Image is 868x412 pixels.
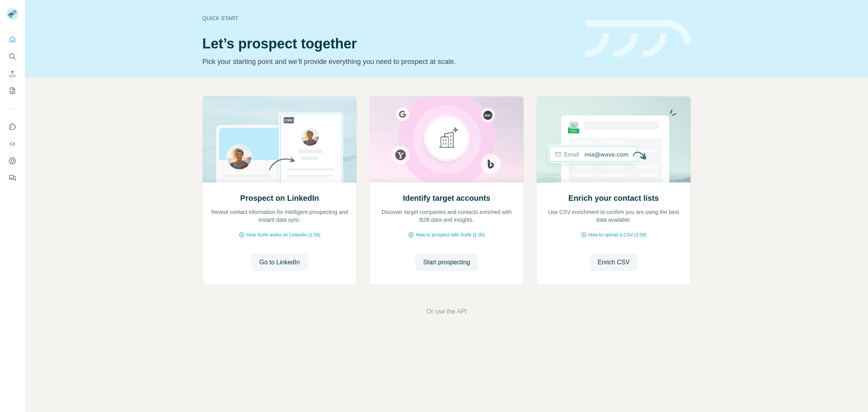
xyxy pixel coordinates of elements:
[568,193,659,203] h2: Enrich your contact lists
[423,258,470,267] span: Start prospecting
[590,254,637,271] button: Enrich CSV
[246,231,320,238] span: How Surfe works on LinkedIn (1:58)
[259,258,300,267] span: Go to LinkedIn
[6,171,19,185] button: Feedback
[589,231,646,238] span: How to upload a CSV (2:59)
[426,307,467,316] button: Or use the API
[240,193,319,203] h2: Prospect on LinkedIn
[369,97,524,183] img: Identify target accounts
[6,67,19,81] button: Enrich CSV
[202,97,357,183] img: Prospect on LinkedIn
[6,33,19,47] button: Quick start
[536,97,691,183] img: Enrich your contact lists
[415,254,478,271] button: Start prospecting
[251,254,307,271] button: Go to LinkedIn
[210,208,349,224] p: Reveal contact information for intelligent prospecting and instant data sync.
[377,208,516,224] p: Discover target companies and contacts enriched with B2B data and insights.
[202,14,576,22] div: Quick start
[202,36,576,52] h1: Let’s prospect together
[544,208,683,224] p: Use CSV enrichment to confirm you are using the best data available.
[598,258,630,267] span: Enrich CSV
[202,56,576,67] p: Pick your starting point and we’ll provide everything you need to prospect at scale.
[403,193,491,203] h2: Identify target accounts
[585,20,691,58] img: banner
[416,231,485,238] span: How to prospect with Surfe (1:30)
[6,84,19,98] button: My lists
[6,137,19,151] button: Use Surfe API
[6,50,19,64] button: Search
[6,154,19,168] button: Dashboard
[6,120,19,134] button: Use Surfe on LinkedIn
